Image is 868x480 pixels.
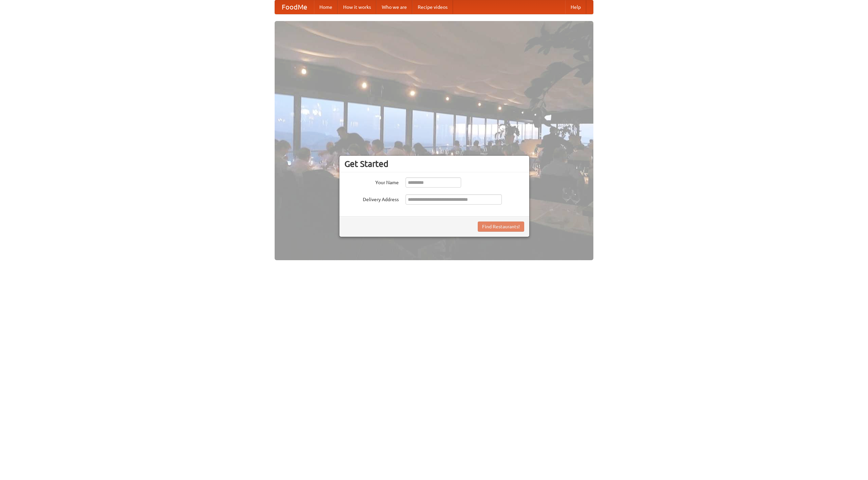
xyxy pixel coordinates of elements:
button: Find Restaurants! [478,222,524,232]
a: Who we are [376,0,412,14]
label: Delivery Address [344,194,399,203]
a: How it works [338,0,376,14]
h3: Get Started [344,159,524,169]
a: FoodMe [275,0,314,14]
a: Recipe videos [412,0,453,14]
a: Home [314,0,338,14]
a: Help [565,0,586,14]
label: Your Name [344,177,399,186]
